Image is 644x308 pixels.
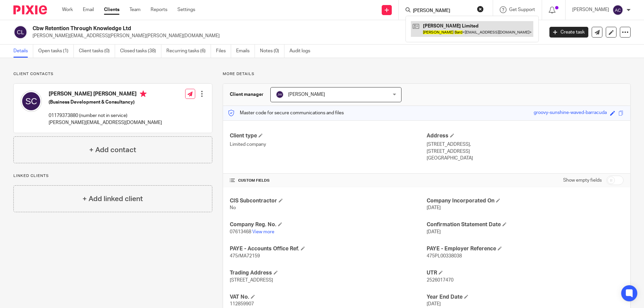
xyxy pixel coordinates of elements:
p: Client contacts [13,71,212,77]
div: groovy-sunshine-waved-barracuda [534,109,607,117]
h4: + Add linked client [83,194,143,204]
h4: Client type [230,132,427,139]
p: [PERSON_NAME][EMAIL_ADDRESS][PERSON_NAME][PERSON_NAME][DOMAIN_NAME] [33,33,539,39]
a: Notes (0) [260,45,284,58]
span: 475PL00338038 [427,254,462,258]
a: Open tasks (1) [38,45,74,58]
span: No [230,205,236,210]
h4: Company Incorporated On [427,197,624,204]
span: [DATE] [427,205,441,210]
p: More details [223,71,631,77]
h4: Address [427,132,624,139]
a: Client tasks (0) [79,45,115,58]
a: Audit logs [289,45,315,58]
p: Master code for secure communications and files [228,110,344,116]
span: [STREET_ADDRESS] [230,278,273,283]
a: View more [252,230,274,234]
h2: Cbw Retention Through Knowledge Ltd [33,25,438,32]
button: Clear [477,6,484,12]
a: Settings [177,6,195,13]
a: Files [216,45,231,58]
span: 112859907 [230,302,254,306]
h4: CUSTOM FIELDS [230,178,427,183]
span: 2526017470 [427,278,453,283]
label: Show empty fields [563,177,602,184]
a: Email [83,6,94,13]
span: [DATE] [427,302,441,306]
p: 01179373880 (number not in service) [49,112,162,119]
h4: Company Reg. No. [230,221,427,228]
a: Work [62,6,73,13]
span: 475/MA72159 [230,254,260,258]
a: Details [13,45,33,58]
h4: Confirmation Statement Date [427,221,624,228]
h5: (Business Development & Consultancy) [49,99,162,106]
i: Primary [140,90,147,97]
img: Pixie [13,5,47,14]
img: svg%3E [612,5,623,15]
p: [STREET_ADDRESS], [427,141,624,148]
span: [DATE] [427,230,441,234]
a: Clients [104,6,119,13]
h4: UTR [427,269,624,276]
span: 07613468 [230,230,251,234]
img: svg%3E [20,90,42,112]
a: Recurring tasks (6) [166,45,211,58]
h4: [PERSON_NAME] [PERSON_NAME] [49,90,162,99]
p: [PERSON_NAME][EMAIL_ADDRESS][DOMAIN_NAME] [49,119,162,126]
h4: Year End Date [427,294,624,301]
p: [GEOGRAPHIC_DATA] [427,155,624,162]
a: Emails [236,45,255,58]
p: Limited company [230,141,427,148]
input: Search [412,8,473,14]
h4: VAT No. [230,294,427,301]
h4: CIS Subcontractor [230,197,427,204]
img: svg%3E [13,25,28,39]
h3: Client manager [230,91,264,98]
span: Get Support [509,7,535,12]
p: [PERSON_NAME] [572,6,609,13]
h4: + Add contact [89,145,136,155]
h4: PAYE - Accounts Office Ref. [230,245,427,252]
a: Closed tasks (38) [120,45,161,58]
h4: Trading Address [230,269,427,276]
a: Create task [549,27,588,38]
a: Team [129,6,141,13]
a: Reports [151,6,167,13]
h4: PAYE - Employer Reference [427,245,624,252]
img: svg%3E [276,90,284,99]
span: [PERSON_NAME] [288,92,325,97]
p: Linked clients [13,173,212,179]
p: [STREET_ADDRESS] [427,148,624,155]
